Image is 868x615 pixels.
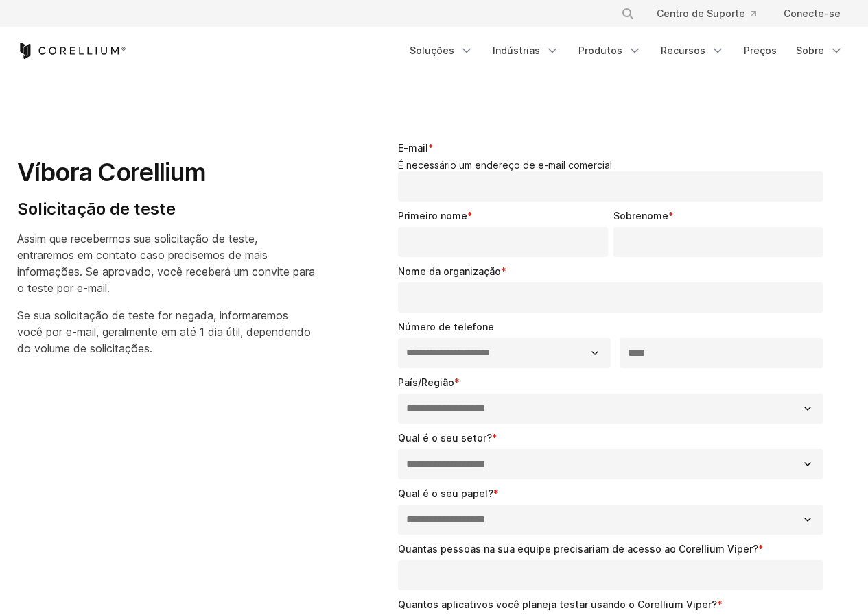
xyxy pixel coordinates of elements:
font: Preços [744,45,777,56]
font: Víbora Corellium [17,157,206,187]
font: Se sua solicitação de teste for negada, informaremos você por e-mail, geralmente em até 1 dia úti... [17,309,311,355]
a: Página inicial do Corellium [17,43,126,59]
font: Solicitação de teste [17,199,176,219]
font: Recursos [661,45,705,56]
font: Número de telefone [398,321,494,333]
font: É necessário um endereço de e-mail comercial [398,159,612,171]
font: Qual é o seu setor? [398,432,492,444]
font: Produtos [578,45,622,56]
font: Quantas pessoas na sua equipe precisariam de acesso ao Corellium Viper? [398,543,758,555]
button: Procurar [615,1,640,26]
font: Assim que recebermos sua solicitação de teste, entraremos em contato caso precisemos de mais info... [17,232,315,295]
font: Conecte-se [784,8,841,19]
font: País/Região [398,376,454,388]
div: Menu de navegação [605,1,852,26]
font: Sobre [796,45,824,56]
font: Quantos aplicativos você planeja testar usando o Corellium Viper? [398,599,717,610]
font: Nome da organização [398,265,501,277]
font: Primeiro nome [398,210,467,221]
font: Indústrias [493,45,540,56]
font: Qual é o seu papel? [398,487,493,499]
font: E-mail [398,142,428,154]
font: Soluções [410,45,454,56]
font: Centro de Suporte [657,8,745,19]
div: Menu de navegação [401,38,852,63]
font: Sobrenome [613,210,668,221]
